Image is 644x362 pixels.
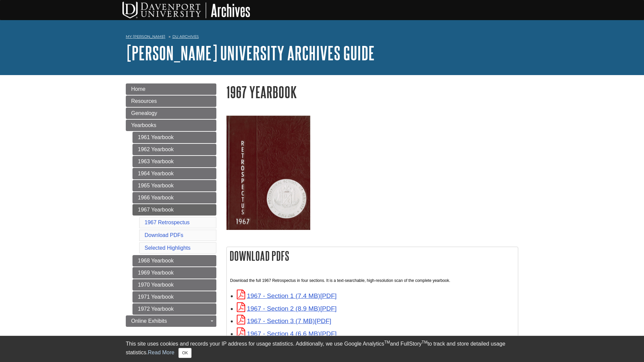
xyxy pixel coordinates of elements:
a: 1965 Yearbook [132,180,216,191]
span: Resources [131,98,157,104]
a: 1967 Yearbook [132,204,216,216]
a: 1968 Yearbook [132,255,216,266]
a: 1969 Yearbook [132,267,216,279]
h1: 1967 Yearbook [226,83,518,101]
a: Yearbooks [126,120,216,131]
a: 1964 Yearbook [132,168,216,179]
a: 1967 Retrospectus [145,220,190,225]
a: 1962 Yearbook [132,144,216,155]
div: Guide Page Menu [126,83,216,327]
a: 1971 Yearbook [132,291,216,303]
h2: Download PDFs [227,247,518,265]
a: DU Archives [172,34,199,39]
nav: breadcrumb [126,32,518,43]
a: Link opens in new window [237,330,337,337]
div: This site uses cookies and records your IP address for usage statistics. Additionally, we use Goo... [126,340,518,358]
a: Genealogy [126,108,216,119]
a: Link opens in new window [237,305,337,312]
button: Close [178,348,192,358]
span: Online Exhibits [131,318,167,324]
img: 1967 Retrospectus Yearbook Cover [226,116,310,230]
span: Yearbooks [131,122,156,128]
a: 1963 Yearbook [132,156,216,167]
span: Genealogy [131,110,157,116]
a: Read More [148,350,174,355]
a: [PERSON_NAME] University Archives Guide [126,43,375,63]
span: Download the full 1967 Retrospectus in four sections. It is a text-searchable, high-resolution sc... [230,278,450,283]
a: 1970 Yearbook [132,279,216,291]
a: Download PDFs [145,232,183,238]
span: Home [131,86,146,92]
a: Link opens in new window [237,292,337,299]
a: Resources [126,96,216,107]
img: DU Archives [122,2,250,18]
sup: TM [384,340,390,345]
a: 1972 Yearbook [132,303,216,315]
a: Online Exhibits [126,315,216,327]
a: 1961 Yearbook [132,132,216,143]
a: Selected Highlights [145,245,191,251]
a: Home [126,83,216,95]
a: 1966 Yearbook [132,192,216,203]
a: Link opens in new window [237,317,331,324]
a: My [PERSON_NAME] [126,34,165,40]
sup: TM [422,340,427,345]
